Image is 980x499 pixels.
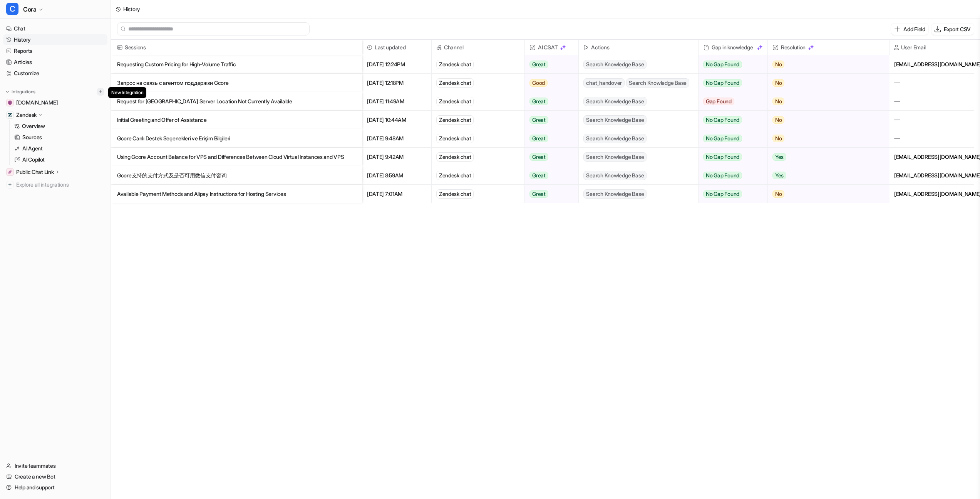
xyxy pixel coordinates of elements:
span: [DATE] 12:24PM [365,55,428,74]
p: Request for [GEOGRAPHIC_DATA] Server Location Not Currently Available [117,92,356,111]
p: AI Agent [22,145,43,152]
span: [DATE] 9:48AM [365,129,428,148]
a: Reports [3,46,107,56]
span: No Gap Found [703,116,742,124]
span: Search Knowledge Base [583,134,647,143]
p: Gcore支持的支付方式及是否可用微信支付咨询 [117,166,356,185]
span: [DATE] 12:18PM [365,74,428,92]
span: Good [529,79,548,87]
a: Chat [3,23,107,34]
button: Export CSV [931,24,974,35]
p: AI Copilot [22,156,45,164]
button: Yes [768,148,879,166]
img: Public Chat Link [8,170,12,174]
p: Integrations [12,89,35,95]
span: Sessions [114,40,359,55]
h2: Actions [591,40,609,55]
span: Great [529,172,548,179]
button: Great [525,166,574,185]
button: Great [525,92,574,111]
span: Search Knowledge Base [583,152,647,162]
span: No Gap Found [703,153,742,161]
span: Search Knowledge Base [583,60,647,69]
button: Great [525,185,574,203]
span: Search Knowledge Base [626,78,689,88]
button: Yes [768,166,879,185]
button: No [768,55,879,74]
img: expand menu [5,89,10,94]
p: Gcore Canlı Destek Seçenekleri ve Erişim Bilgileri [117,129,356,148]
span: No [772,190,785,198]
span: [DATE] 9:42AM [365,148,428,166]
a: Explore all integrations [3,179,107,190]
button: No [768,74,879,92]
span: No [772,135,785,142]
p: Public Chat Link [16,168,54,176]
span: Search Knowledge Base [583,171,647,180]
span: C [6,3,18,15]
span: No Gap Found [703,61,742,68]
p: Overview [22,122,45,130]
a: AI Copilot [11,154,107,165]
a: gcore.com[DOMAIN_NAME] [3,97,107,108]
img: Zendesk [8,113,12,117]
p: Запрос на связь с агентом поддержки Gcore [117,74,356,92]
p: Export CSV [944,25,971,33]
span: Channel [435,40,521,55]
a: Create a new Bot [3,471,107,482]
div: Zendesk chat [436,60,474,69]
div: Zendesk chat [436,171,474,180]
span: Cora [23,4,36,15]
a: Customize [3,68,107,79]
span: No Gap Found [703,135,742,142]
div: [EMAIL_ADDRESS][DOMAIN_NAME] [890,55,974,73]
span: No [772,98,785,105]
p: Zendesk [16,111,37,119]
span: AI CSAT [528,40,575,55]
span: Explore all integrations [16,179,104,191]
button: Great [525,55,574,74]
button: No [768,185,879,203]
div: [EMAIL_ADDRESS][DOMAIN_NAME] [890,148,974,166]
h2: User Email [901,40,926,55]
span: Great [529,153,548,161]
span: Search Knowledge Base [583,189,647,199]
button: No [768,92,879,111]
p: Requesting Custom Pricing for High-Volume Traffic [117,55,356,74]
button: No [768,129,879,148]
a: Invite teammates [3,460,107,471]
button: Add Field [891,24,928,35]
a: Overview [11,121,107,131]
span: Great [529,116,548,124]
a: Articles [3,57,107,67]
button: No Gap Found [699,166,762,185]
a: Sources [11,132,107,143]
div: Zendesk chat [436,189,474,199]
span: No Gap Found [703,190,742,198]
span: Search Knowledge Base [583,115,647,125]
div: History [123,5,140,13]
button: Great [525,148,574,166]
span: [DOMAIN_NAME] [16,99,58,106]
button: Gap Found [699,92,762,111]
button: Great [525,111,574,129]
div: Zendesk chat [436,78,474,88]
p: Using Gcore Account Balance for VPS and Differences Between Cloud Virtual Instances and VPS [117,148,356,166]
span: Great [529,135,548,142]
span: New Integration [108,87,146,98]
span: No [772,116,785,124]
span: [DATE] 7:01AM [365,185,428,203]
div: Zendesk chat [436,115,474,125]
span: Search Knowledge Base [583,97,647,106]
p: Add Field [903,25,925,33]
span: Resolution [771,40,886,55]
a: History [3,34,107,45]
span: Great [529,98,548,105]
span: No Gap Found [703,79,742,87]
span: [DATE] 8:59AM [365,166,428,185]
span: Yes [772,172,786,179]
button: No Gap Found [699,74,762,92]
span: chat_handover [583,78,625,88]
div: Zendesk chat [436,152,474,162]
button: No Gap Found [699,185,762,203]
